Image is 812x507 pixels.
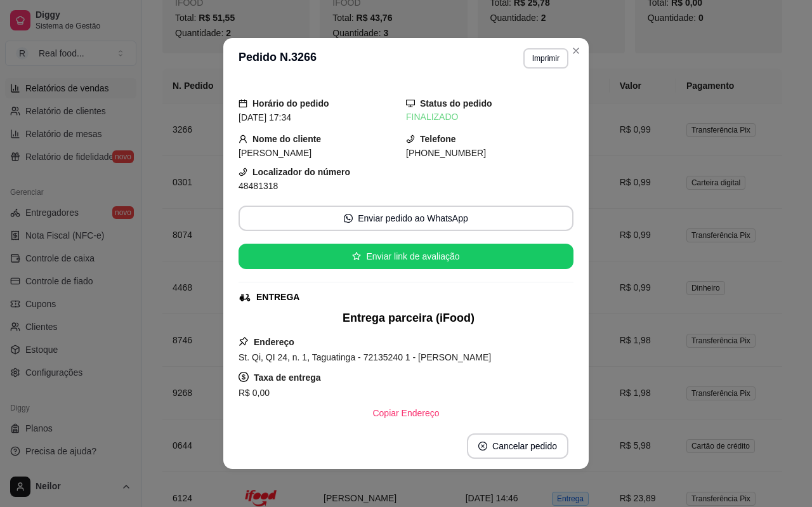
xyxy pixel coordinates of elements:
[344,214,353,223] span: whats-app
[406,148,486,158] span: [PHONE_NUMBER]
[406,110,573,124] div: FINALIZADO
[566,41,586,61] button: Close
[362,400,449,426] button: Copiar Endereço
[239,336,249,346] span: pushpin
[239,48,317,69] h3: Pedido N. 3266
[352,252,361,261] span: star
[239,148,311,158] span: [PERSON_NAME]
[239,388,270,398] span: R$ 0,00
[523,48,568,69] button: Imprimir
[244,309,573,327] div: Entrega parceira (iFood)
[406,135,415,143] span: phone
[239,112,291,122] span: [DATE] 17:34
[467,433,568,459] button: close-circleCancelar pedido
[420,134,456,144] strong: Telefone
[406,99,415,108] span: desktop
[254,337,294,347] strong: Endereço
[252,134,321,144] strong: Nome do cliente
[239,352,491,362] span: St. Qi, QI 24, n. 1, Taguatinga - 72135240 1 - [PERSON_NAME]
[239,244,573,269] button: starEnviar link de avaliação
[254,372,321,383] strong: Taxa de entrega
[239,181,278,191] span: 48481318
[239,99,247,108] span: calendar
[252,98,329,109] strong: Horário do pedido
[420,98,492,109] strong: Status do pedido
[478,442,487,451] span: close-circle
[239,168,247,176] span: phone
[239,135,247,143] span: user
[252,167,350,177] strong: Localizador do número
[256,291,299,304] div: ENTREGA
[239,206,573,231] button: whats-appEnviar pedido ao WhatsApp
[239,372,249,382] span: dollar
